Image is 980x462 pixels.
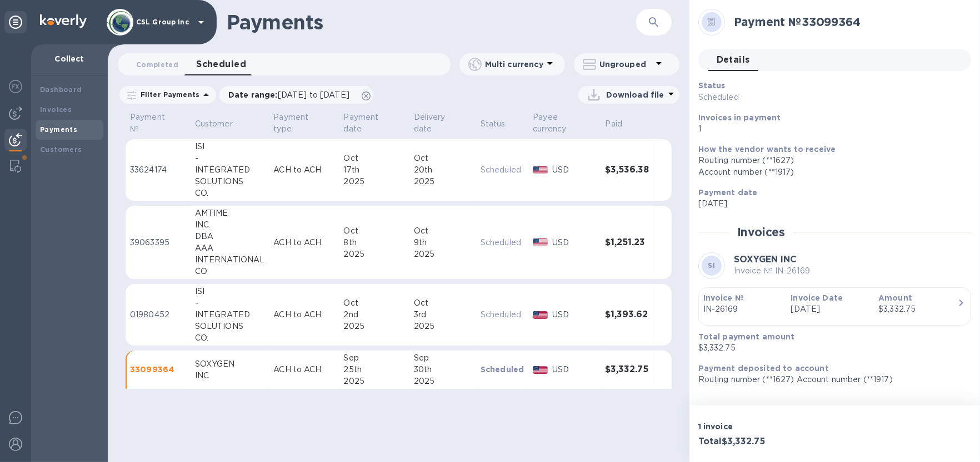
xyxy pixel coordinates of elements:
span: Details [717,52,750,68]
b: Status [698,81,726,90]
p: IN-26169 [703,303,782,315]
div: INTERNATIONAL [195,254,265,266]
b: How the vendor wants to receive [698,145,836,154]
b: Invoice № [703,293,744,302]
div: Date range:[DATE] to [DATE] [219,86,373,104]
img: USD [533,366,548,374]
div: Sep [414,352,472,364]
p: ACH to ACH [273,164,334,176]
div: Oct [414,153,472,164]
h2: Invoices [737,225,786,239]
div: INTEGRATED [195,164,265,176]
p: Multi currency [485,59,543,70]
p: Status [481,118,506,130]
p: ACH to ACH [273,364,334,375]
div: 2025 [414,176,472,187]
span: Delivery date [414,111,472,135]
img: USD [533,238,548,246]
h3: $1,251.23 [606,237,649,248]
b: Payments [40,125,77,134]
p: Routing number (**1627) Account number (**1917) [698,374,962,385]
div: 30th [414,364,472,375]
div: 2025 [414,248,472,260]
p: Download file [606,89,664,100]
div: SOLUTIONS [195,176,265,187]
p: Filter Payments [136,90,199,99]
p: Collect [40,53,99,64]
h3: Total $3,332.75 [698,436,831,447]
span: [DATE] to [DATE] [278,90,349,99]
p: Scheduled [481,364,524,375]
span: Status [481,118,520,130]
span: Payment № [130,111,186,135]
div: INTEGRATED [195,309,265,321]
p: Scheduled [481,309,524,321]
div: Oct [414,225,472,237]
div: 2025 [344,176,405,187]
p: $3,332.75 [698,342,962,354]
div: Unpin categories [4,11,27,33]
div: 17th [344,164,405,176]
div: Oct [414,297,472,309]
b: SOXYGEN INC [734,254,797,265]
h1: Payments [227,11,636,34]
p: Invoice № IN-26169 [734,265,810,277]
h3: $3,536.38 [606,165,649,175]
div: AMTIME [195,207,265,219]
span: Payee currency [533,111,596,135]
p: USD [552,237,597,248]
div: - [195,153,265,164]
div: $3,332.75 [878,303,957,315]
div: Oct [344,297,405,309]
div: CO. [195,187,265,199]
p: USD [552,164,597,176]
button: Invoice №IN-26169Invoice Date[DATE]Amount$3,332.75 [698,287,971,326]
div: 8th [344,237,405,248]
div: - [195,297,265,309]
img: USD [533,311,548,319]
b: Payment deposited to account [698,364,829,373]
p: Paid [606,118,623,130]
span: Payment type [273,111,334,135]
span: Customer [195,118,247,130]
b: Invoices in payment [698,113,781,122]
img: USD [533,166,548,174]
p: Payment № [130,111,172,135]
b: Amount [878,293,912,302]
p: Payee currency [533,111,582,135]
p: USD [552,364,597,375]
div: SOXYGEN [195,358,265,370]
div: 20th [414,164,472,176]
div: Oct [344,225,405,237]
p: 1 [698,123,962,135]
p: USD [552,309,597,321]
span: Completed [136,59,178,70]
div: 2025 [414,321,472,332]
span: Paid [606,118,637,130]
b: Dashboard [40,85,82,94]
div: Oct [344,153,405,164]
p: ACH to ACH [273,237,334,248]
p: Customer [195,118,233,130]
h2: Payment № 33099364 [734,15,962,29]
b: Invoice Date [791,293,843,302]
div: 2025 [414,375,472,387]
p: Scheduled [698,92,874,103]
b: Payment date [698,188,758,197]
div: INC. [195,219,265,231]
div: 25th [344,364,405,375]
div: 2025 [344,321,405,332]
p: 39063395 [130,237,186,248]
b: Invoices [40,105,72,114]
div: 9th [414,237,472,248]
img: Logo [40,14,87,28]
span: Payment date [344,111,405,135]
div: 3rd [414,309,472,321]
div: Sep [344,352,405,364]
p: Payment type [273,111,320,135]
div: Account number (**1917) [698,166,962,178]
b: SI [708,261,715,270]
div: INC [195,370,265,382]
p: Date range : [228,89,355,100]
p: 33624174 [130,164,186,176]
